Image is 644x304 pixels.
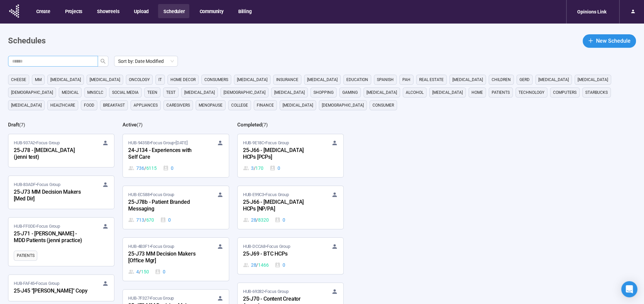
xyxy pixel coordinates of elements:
[578,76,608,83] span: [MEDICAL_DATA]
[204,76,228,83] span: consumers
[166,89,176,96] span: Test
[8,176,114,209] a: HUB-83ADF•Focus Group25-J73 MM Decision Makers [Med Dir]
[98,56,108,67] button: search
[274,89,305,96] span: [MEDICAL_DATA]
[60,4,87,18] button: Projects
[243,140,289,146] span: HUB-9E18C • Focus Group
[243,261,269,269] div: 28
[14,223,60,230] span: HUB-FF0DE • Focus Group
[8,35,46,47] h1: Schedules
[128,140,187,146] span: HUB-9435B • Focus Group •
[346,76,368,83] span: education
[103,102,125,109] span: breakfast
[144,164,146,172] span: /
[585,89,608,96] span: starbucks
[621,281,637,297] div: Open Intercom Messenger
[238,238,343,274] a: HUB-DCCA8•Focus Group25-J69 - BTC HCPs28 / 14660
[158,4,189,18] button: Scheduler
[257,102,274,109] span: finance
[492,89,510,96] span: Patients
[128,146,202,162] div: 24-J134 - Experiences with Self Care
[8,122,19,128] h2: Draft
[258,261,268,269] span: 1466
[50,76,81,83] span: [MEDICAL_DATA]
[518,89,544,96] span: technology
[262,122,268,127] span: ( 7 )
[139,268,141,275] span: /
[137,122,143,127] span: ( 7 )
[14,230,88,245] div: 25-J71 - [PERSON_NAME] - MDD Patients (jenni practice)
[11,76,26,83] span: cheese
[176,140,188,145] time: [DATE]
[342,89,358,96] span: gaming
[129,4,153,18] button: Upload
[129,76,150,83] span: oncology
[11,102,42,109] span: [MEDICAL_DATA]
[452,76,483,83] span: [MEDICAL_DATA]
[84,102,94,109] span: Food
[50,102,75,109] span: healthcare
[141,268,149,275] span: 150
[243,288,289,295] span: HUB-69282 • Focus Group
[406,89,424,96] span: alcohol
[128,268,149,275] div: 4
[243,164,263,172] div: 3
[538,76,569,83] span: [MEDICAL_DATA]
[123,238,229,281] a: HUB-4B3F1•Focus Group25-J73 MM Decision Makers [Office Mgr]4 / 1500
[184,89,215,96] span: [MEDICAL_DATA]
[170,76,196,83] span: home decor
[8,275,114,301] a: HUB-FAF45•Focus Group25-J45 "[PERSON_NAME]" Copy
[573,5,610,18] div: Opinions Link
[583,34,636,48] button: plusNew Schedule
[275,216,285,224] div: 0
[128,250,202,265] div: 25-J73 MM Decision Makers [Office Mgr]
[275,261,285,269] div: 0
[307,76,338,83] span: [MEDICAL_DATA]
[377,76,394,83] span: Spanish
[155,268,165,275] div: 0
[243,198,317,214] div: 25-J66 - [MEDICAL_DATA] HCPs [NP/PA]
[238,186,343,229] a: HUB-E99C3•Focus Group25-J66 - [MEDICAL_DATA] HCPs [NP/PA]28 / 83200
[87,89,103,96] span: mnsclc
[224,89,265,96] span: [DEMOGRAPHIC_DATA]
[128,198,202,214] div: 25-J78b - Patient Branded Messaging
[160,216,171,224] div: 0
[243,146,317,162] div: 25-J66 - [MEDICAL_DATA] HCPs [PCPs]
[92,4,124,18] button: Showreels
[596,37,631,45] span: New Schedule
[243,250,317,259] div: 25-J69 - BTC HCPs
[11,89,53,96] span: [DEMOGRAPHIC_DATA]
[31,4,55,18] button: Create
[35,76,42,83] span: MM
[128,295,174,302] span: HUB-7F327 • Focus Group
[276,76,298,83] span: Insurance
[519,76,530,83] span: GERD
[118,56,174,66] span: Sort by: Date Modified
[14,140,60,146] span: HUB-937A2 • Focus Group
[146,164,157,172] span: 6115
[147,89,157,96] span: Teen
[237,122,262,128] h2: Completed
[14,146,88,162] div: 25-J78 - [MEDICAL_DATA] (jenni test)
[237,76,267,83] span: [MEDICAL_DATA]
[231,102,248,109] span: college
[322,102,364,109] span: [DEMOGRAPHIC_DATA]
[419,76,444,83] span: real estate
[144,216,146,224] span: /
[588,38,593,43] span: plus
[128,191,174,198] span: HUB-EC588 • Focus Group
[256,216,258,224] span: /
[8,134,114,167] a: HUB-937A2•Focus Group25-J78 - [MEDICAL_DATA] (jenni test)
[366,89,397,96] span: [MEDICAL_DATA]
[553,89,577,96] span: computers
[233,4,256,18] button: Billing
[123,134,229,177] a: HUB-9435B•Focus Group•[DATE]24-J134 - Experiences with Self Care736 / 61150
[128,164,156,172] div: 736
[14,181,60,188] span: HUB-83ADF • Focus Group
[158,76,162,83] span: it
[283,102,313,109] span: [MEDICAL_DATA]
[62,89,79,96] span: medical
[90,76,120,83] span: [MEDICAL_DATA]
[14,287,88,296] div: 25-J45 "[PERSON_NAME]" Copy
[243,243,290,250] span: HUB-DCCA8 • Focus Group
